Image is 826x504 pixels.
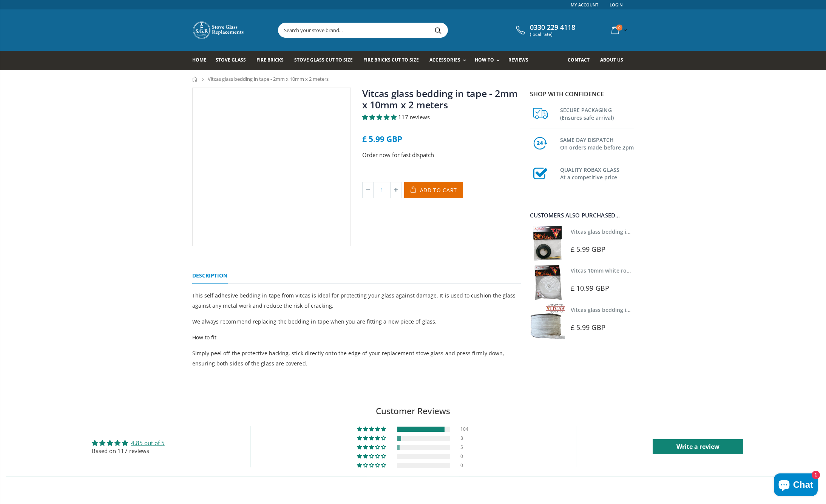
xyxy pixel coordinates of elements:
a: 4.85 out of 5 [131,439,165,447]
span: 0330 229 4118 [530,23,575,32]
span: £ 5.99 GBP [571,323,605,332]
span: Fire Bricks [256,57,284,63]
img: Vitcas white rope, glue and gloves kit 10mm [530,265,565,300]
h3: SAME DAY DISPATCH On orders made before 2pm [560,135,634,151]
inbox-online-store-chat: Shopify online store chat [772,473,820,498]
span: £ 5.99 GBP [571,245,605,254]
span: Stove Glass [216,57,246,63]
div: Based on 117 reviews [92,447,165,455]
h3: SECURE PACKAGING (Ensures safe arrival) [560,105,634,122]
a: Fire Bricks [256,51,289,70]
span: How to fit [192,334,217,341]
a: Home [192,51,212,70]
button: Add to Cart [404,182,463,198]
span: £ 5.99 GBP [362,134,402,144]
div: Average rating is 4.85 stars [92,439,165,447]
span: 0 [616,25,622,31]
a: Reviews [508,51,534,70]
div: 5 [460,445,469,450]
a: Vitcas glass bedding in tape - 2mm x 10mm x 2 meters [362,87,518,111]
span: 117 reviews [398,113,430,121]
span: Add to Cart [420,186,457,194]
a: 0330 229 4118 (local rate) [514,23,575,37]
img: Stove Glass Replacement [192,21,245,40]
a: Write a review [653,439,743,454]
p: This self adhesive bedding in tape from Vitcas is ideal for protecting your glass against damage.... [192,290,521,311]
span: Vitcas glass bedding in tape - 2mm x 10mm x 2 meters [208,76,329,82]
div: 104 [460,427,469,432]
input: Search your stove brand... [278,23,532,37]
a: Description [192,268,228,284]
img: Vitcas stove glass bedding in tape [530,304,565,339]
span: Fire Bricks Cut To Size [363,57,419,63]
p: Simply peel off the protective backing, stick directly onto the edge of your replacement stove gl... [192,348,521,368]
a: Home [192,77,198,82]
span: (local rate) [530,32,575,37]
span: About us [600,57,623,63]
div: 4% (5) reviews with 3 star rating [357,445,387,450]
span: 4.85 stars [362,113,398,121]
a: Vitcas glass bedding in tape - 2mm x 10mm x 2 meters [571,228,712,235]
a: How To [475,51,503,70]
img: Vitcas stove glass bedding in tape [530,226,565,261]
a: Fire Bricks Cut To Size [363,51,425,70]
p: Shop with confidence [530,89,634,99]
span: Contact [568,57,590,63]
span: How To [475,57,494,63]
span: Stove Glass Cut To Size [294,57,353,63]
a: Vitcas 10mm white rope kit - includes rope seal and glue! [571,267,719,274]
div: 89% (104) reviews with 5 star rating [357,427,387,432]
h2: Customer Reviews [6,405,820,417]
a: Stove Glass Cut To Size [294,51,358,70]
span: Accessories [429,57,460,63]
a: Accessories [429,51,469,70]
span: Reviews [508,57,528,63]
span: Home [192,57,206,63]
a: Stove Glass [216,51,252,70]
p: Order now for fast dispatch [362,151,521,159]
p: We always recommend replacing the bedding in tape when you are fitting a new piece of glass. [192,316,521,327]
span: £ 10.99 GBP [571,284,609,293]
a: Vitcas glass bedding in tape - 2mm x 15mm x 2 meters (White) [571,306,731,313]
a: About us [600,51,629,70]
button: Search [430,23,447,37]
a: 0 [608,23,629,37]
a: Contact [568,51,595,70]
div: 8 [460,436,469,441]
div: 7% (8) reviews with 4 star rating [357,436,387,441]
h3: QUALITY ROBAX GLASS At a competitive price [560,165,634,181]
div: Customers also purchased... [530,213,634,218]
